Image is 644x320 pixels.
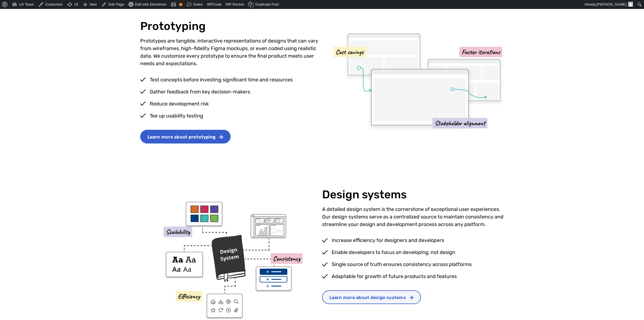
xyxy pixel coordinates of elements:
[330,249,455,256] span: Enable developers to focus on developing, not design
[333,31,504,132] img: prototyped screens with the benefits of prototyping
[148,112,203,120] span: Tee up usability testing
[330,237,444,244] span: Increase efficiency for designers and developers
[616,293,644,320] iframe: Chat Widget
[140,37,322,67] p: Prototypes are tangible, interactive representations of designs that can vary from wireframes, hi...
[329,295,406,300] span: Learn more about design systems
[7,78,218,83] span: Subscribe to UX Team newsletter.
[135,2,167,6] span: Edit with Elementor
[596,2,626,6] span: [PERSON_NAME]
[147,135,216,139] span: Learn more about prototyping
[110,0,130,5] span: Last Name
[148,88,250,96] span: Gather feedback from key decision-makers
[140,130,231,143] a: Learn more about prototyping
[179,3,182,6] div: OK
[322,206,504,228] p: A detailed design system is the cornerstone of exceptional user experiences. Our design systems s...
[322,188,504,201] h2: Design systems
[148,100,209,108] span: Reduce development risk
[330,261,472,268] span: Single source of truth ensures consistency across platforms
[330,273,457,280] span: Adaptable for growth of future products and features
[140,20,322,33] h2: Prototyping
[148,76,293,84] span: Test concepts before investing significant time and resources
[1,79,5,82] input: Subscribe to UX Team newsletter.
[322,290,421,304] a: Learn more about design systems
